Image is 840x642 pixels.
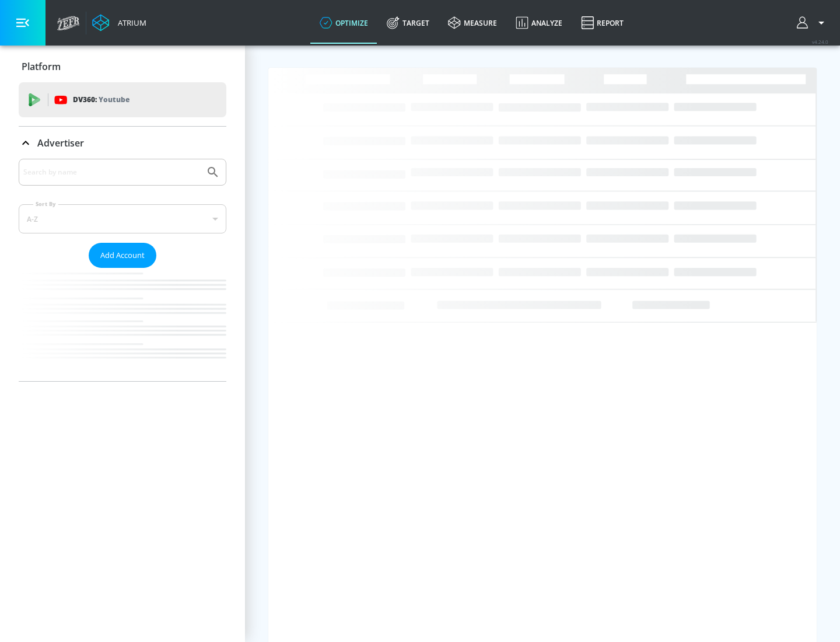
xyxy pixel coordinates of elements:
[439,2,506,44] a: measure
[37,137,84,149] p: Advertiser
[22,60,61,73] p: Platform
[99,93,129,106] p: Youtube
[506,2,572,44] a: Analyze
[19,50,226,83] div: Platform
[19,204,226,233] div: A-Z
[73,93,129,106] p: DV360:
[19,268,226,381] nav: list of Advertiser
[100,249,145,262] span: Add Account
[377,2,439,44] a: Target
[812,39,828,45] span: v 4.24.0
[19,82,226,117] div: DV360: Youtube
[89,243,156,268] button: Add Account
[19,127,226,159] div: Advertiser
[113,18,146,28] div: Atrium
[33,200,58,208] label: Sort By
[92,14,146,32] a: Atrium
[572,2,633,44] a: Report
[19,159,226,381] div: Advertiser
[310,2,377,44] a: optimize
[23,165,200,180] input: Search by name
